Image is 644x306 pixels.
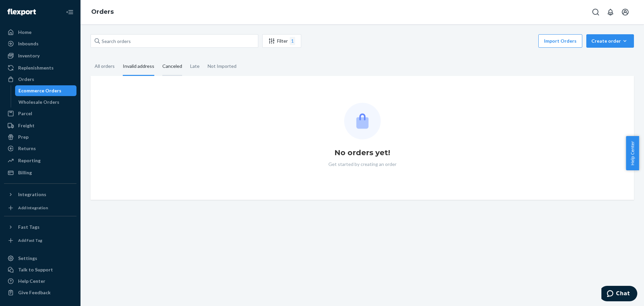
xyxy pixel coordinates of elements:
iframe: Opens a widget where you can chat to one of our agents [601,286,637,303]
a: Returns [4,143,76,154]
ol: breadcrumbs [86,2,119,22]
div: Home [18,29,32,36]
div: Not Imported [208,57,236,75]
a: Prep [4,132,76,142]
div: Reporting [18,157,41,164]
div: Late [190,57,200,75]
button: Help Center [626,136,639,170]
div: Invalid address [123,57,154,76]
button: Open account menu [619,5,632,19]
a: Wholesale Orders [15,97,77,107]
div: Talk to Support [18,266,53,273]
div: Replenishments [18,64,54,71]
a: Freight [4,120,76,131]
div: All orders [95,57,115,75]
div: Add Integration [18,205,48,211]
a: Home [4,27,76,38]
button: Close Navigation [63,5,76,19]
div: Add Fast Tag [18,237,42,243]
a: Inventory [4,50,76,61]
div: Inventory [18,52,40,59]
div: Fast Tags [18,224,40,230]
a: Add Fast Tag [4,235,76,246]
a: Parcel [4,108,76,119]
button: Create order [586,34,634,48]
a: Billing [4,167,76,178]
a: Help Center [4,276,76,287]
div: Freight [18,122,35,129]
button: Open notifications [604,5,617,19]
button: Give Feedback [4,287,76,298]
a: Ecommerce Orders [15,85,77,96]
a: Inbounds [4,38,76,49]
a: Orders [91,8,114,15]
div: Parcel [18,110,32,117]
a: Reporting [4,155,76,166]
div: Help Center [18,278,45,285]
input: Search orders [91,34,258,48]
img: Empty list [344,103,381,139]
div: Canceled [162,57,182,76]
a: Settings [4,253,76,264]
div: Create order [591,38,629,44]
div: Filter [263,37,301,45]
div: Returns [18,145,36,152]
h1: No orders yet! [334,147,390,158]
div: Billing [18,169,32,176]
div: Prep [18,134,29,140]
div: Integrations [18,191,46,198]
a: Add Integration [4,203,76,213]
div: Settings [18,255,37,262]
p: Get started by creating an order [328,161,396,168]
button: Talk to Support [4,264,76,275]
div: Orders [18,76,34,83]
a: Replenishments [4,62,76,73]
div: Wholesale Orders [18,99,59,105]
button: Integrations [4,189,76,200]
div: Ecommerce Orders [18,87,61,94]
button: Filter [262,34,301,48]
div: Inbounds [18,40,39,47]
button: Open Search Box [589,5,602,19]
a: Orders [4,74,76,85]
div: 1 [290,37,295,45]
button: Import Orders [538,34,582,48]
img: Flexport logo [7,9,36,15]
button: Fast Tags [4,222,76,232]
div: Give Feedback [18,289,51,296]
